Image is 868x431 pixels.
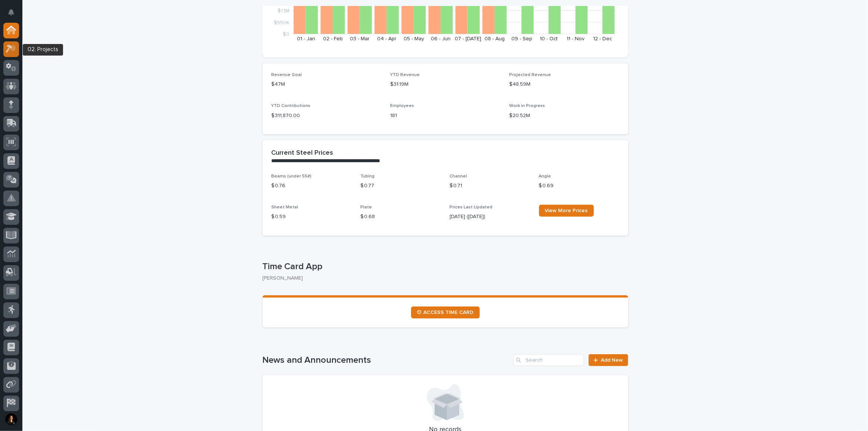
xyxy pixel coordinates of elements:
p: $ 0.69 [539,182,619,190]
p: $31.19M [390,81,500,88]
span: View More Prices [545,208,588,213]
p: Time Card App [263,261,625,272]
p: $48.59M [509,81,619,88]
p: $ 311,870.00 [272,112,382,120]
span: Angle [539,174,551,179]
text: 02 - Feb [323,36,343,41]
p: [DATE] ([DATE]) [450,213,530,221]
text: 07 - [DATE] [454,36,481,41]
div: Notifications [9,9,19,21]
text: 08 - Aug [485,36,505,41]
span: Employees [390,104,414,108]
tspan: $1.1M [278,9,289,14]
text: 04 - Apr [377,36,397,41]
text: 11 - Nov [567,36,585,41]
text: 12 - Dec [593,36,612,41]
text: 10 - Oct [540,36,558,41]
button: Notifications [3,4,19,20]
button: users-avatar [3,412,19,427]
p: $ 0.77 [361,182,441,190]
h1: News and Announcements [263,355,511,366]
span: Add New [601,358,623,363]
span: Beams (under 55#) [272,174,312,179]
span: Work in Progress [509,104,545,108]
span: Plate [361,205,372,210]
span: Tubing [361,174,375,179]
a: View More Prices [539,205,594,217]
p: $ 0.71 [450,182,530,190]
span: Projected Revenue [509,73,551,77]
span: YTD Revenue [390,73,420,77]
p: $20.52M [509,112,619,120]
tspan: $550K [274,20,289,25]
text: 03 - Mar [350,36,370,41]
text: 05 - May [404,36,424,41]
h2: Current Steel Prices [272,149,333,157]
text: 09 - Sep [511,36,532,41]
text: 06 - Jun [431,36,451,41]
span: YTD Contributions [272,104,311,108]
text: 01 - Jan [297,36,315,41]
p: $ 0.76 [272,182,352,190]
p: $ 0.59 [272,213,352,221]
p: $47M [272,81,382,88]
span: Revenue Goal [272,73,302,77]
tspan: $0 [283,32,289,37]
span: ⏲ ACCESS TIME CARD [417,310,474,315]
p: [PERSON_NAME] [263,275,622,281]
span: Prices Last Updated [450,205,493,210]
input: Search [513,354,584,366]
a: Add New [589,354,628,366]
p: 181 [390,112,500,120]
span: Channel [450,174,467,179]
p: $ 0.68 [361,213,441,221]
a: ⏲ ACCESS TIME CARD [411,306,480,318]
span: Sheet Metal [272,205,298,210]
